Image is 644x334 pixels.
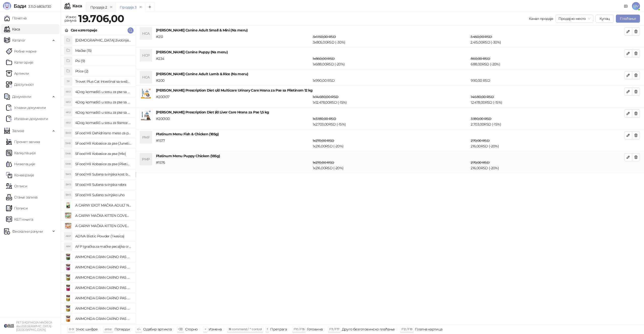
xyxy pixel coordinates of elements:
[471,56,490,61] span: 860,00 RSD
[558,15,590,22] span: Продајно место
[75,201,132,209] h4: A CARNY EXOT MAČKA ADULT NOJ 85g
[75,273,132,281] h4: ANIMONDA GRAN CARNO PAS ADULT GOVEDINA I PAČJA SRCA 800g
[6,46,36,56] a: Робне марке
[64,232,72,240] div: ABP
[6,114,48,124] a: Излазни документи
[313,34,336,39] span: 3 x 1.150,00 RSD
[313,56,335,61] span: 1 x 860,00 RSD
[178,327,182,331] span: ⌫
[63,14,77,24] div: Износ рачуна
[75,160,132,168] h4: 5Food Mil Kobasice za pse (Piletina)
[616,15,640,23] button: Плаћање
[64,119,72,127] div: 4KU
[156,131,624,137] h4: Platinum Menu Fish & Chicken (185g)
[313,138,334,143] span: 1 x 270,00 RSD
[75,77,132,86] h4: Trovet Plus Cat Intestinal sa svežom ribom (85g)
[156,88,624,93] h4: [PERSON_NAME] Prescription Diet c/d Multicare Urinary Care Hrana za Pse sa Piletinom 12 kg
[64,170,72,178] div: 5MS
[156,153,624,159] h4: Platinum Menu Puppy Chicken (185g)
[6,192,37,202] a: Стање залиха
[64,273,72,281] img: Slika
[75,67,132,75] h4: Ptice (2)
[329,327,339,331] span: F11 / F17
[64,242,72,251] div: AIM
[75,119,132,127] h4: 4Dog komadići u sosu za štence sa piletinom (100g)
[75,232,132,240] h4: ADIVA Biotic Powder (1 kesica)
[64,253,72,261] img: Slika
[155,138,312,149] div: # 1577
[312,94,470,105] div: 1 x 12.478,00 RSD (- 15 %)
[471,116,491,121] span: 3.180,00 RSD
[470,78,625,83] div: 990,00 RSD
[529,16,553,21] div: Канал продаје
[312,56,470,67] div: 1 x 688,00 RSD (- 20 %)
[75,170,132,178] h4: 5Food Mil Sušena svinjska kost buta
[75,222,132,230] h4: A CARNY MAČKA KITTEN GOVEDINA,TELETINA I PILETINA 200g
[6,181,27,191] a: Отписи
[75,294,132,302] h4: ANIMONDA GRAN CARNO PAS ADULT GOVEDINA I ZEC S BILJEM 400g
[16,321,52,331] small: PET SHOP MOJA MAČKICA doo [GEOGRAPHIC_DATA]-[GEOGRAPHIC_DATA]
[6,57,33,67] a: Категорије
[140,131,152,143] div: PMF
[3,2,11,10] img: Logo
[120,5,136,10] div: Продаја 3
[156,109,624,115] h4: [PERSON_NAME] Prescription Diet l/d Liver Care Hrana za Pse 1,5 kg
[75,36,132,44] h4: [DEMOGRAPHIC_DATA] životinje (3)
[64,304,72,312] img: Slika
[76,326,98,332] div: Унос шифре
[471,95,494,99] span: 14.680,00 RSD
[137,327,141,331] span: ↑/↓
[64,129,72,137] div: 5MD
[64,77,72,86] div: TP
[156,27,624,33] h4: [PERSON_NAME] Canine Adult Small & Mini (Na meru)
[64,315,72,323] img: Slika
[6,103,46,113] a: Ulazni dokumentiУлазни документи
[155,78,312,83] div: # 200
[12,226,43,236] span: Фискални рачуни
[267,327,268,331] span: f
[6,214,33,224] a: КЕП књига
[75,315,132,323] h4: ANIMONDA GRAN CARNO PAS ADULT GOVEDINA I ĆURETINA 800g
[140,71,152,83] div: HCA
[6,79,34,90] a: Доступност
[270,326,287,332] div: Претрага
[312,116,470,127] div: 1 x 2.703,00 RSD (- 15 %)
[313,160,334,165] span: 1 x 270,00 RSD
[64,150,72,158] div: 5MK
[64,88,72,96] div: 4KU
[75,284,132,292] h4: ANIMONDA GRAN CARNO PAS ADULT GOVEDINA I SRCA 400g
[75,88,132,96] h4: 4Dog komadići u sosu za pse sa govedinom (100g)
[140,27,152,39] div: HCA
[228,327,262,331] span: ⌘ command / ⌃ control
[294,327,304,331] span: F10 / F16
[470,94,625,105] div: 12.478,00 RSD (- 15 %)
[64,294,72,302] img: Slika
[108,5,114,9] button: remove
[105,327,112,331] span: enter
[75,108,132,116] h4: 4Dog komadići u sosu za pse sa piletinom i govedinom (4x100g)
[75,129,132,137] h4: 5Food Mil Dehidrirano meso za pse
[90,5,107,10] div: Продаја 2
[64,98,72,106] div: 4KU
[12,92,31,102] span: Документи
[72,4,82,8] div: Каса
[78,12,124,25] strong: 19.706,00
[114,326,130,332] div: Потврди
[312,34,469,45] div: 3 x 805,00 RSD (- 30 %)
[6,137,40,147] a: Промет залиха
[313,116,336,121] span: 1 x 3.180,00 RSD
[632,2,640,10] span: DV
[137,5,144,9] button: remove
[156,49,624,55] h4: [PERSON_NAME] Canine Puppy (Na meru)
[140,49,152,61] div: HCP
[75,304,132,312] h4: ANIMONDA GRAN CARNO PAS ADULT GOVEDINA I ZEC S BILJEM 800g
[75,191,132,199] h4: 5Food Mil Sušeno svinjsko uho
[307,326,323,332] div: Готовина
[470,160,625,171] div: 216,00 RSD (- 20 %)
[4,13,27,23] a: Почетна
[64,212,72,220] img: Slika
[6,68,29,78] a: ArtikliАртикли
[155,34,312,45] div: # 251
[401,327,412,331] span: F12 / F18
[4,321,14,331] img: 64x64-companyLogo-9f44b8df-f022-41eb-b7d6-300ad218de09.png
